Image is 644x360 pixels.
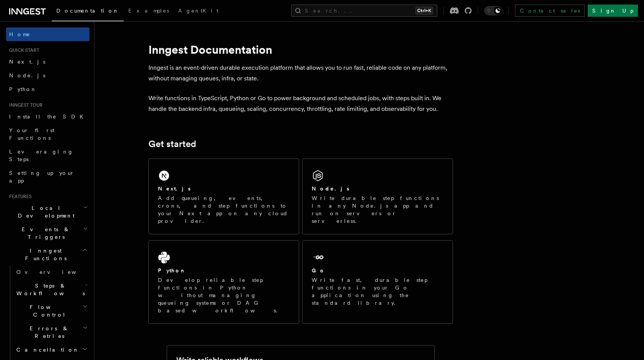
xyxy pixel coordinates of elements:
[312,276,443,307] p: Write fast, durable step functions in your Go application using the standard library.
[13,282,85,297] span: Steps & Workflows
[6,110,89,123] a: Install the SDK
[6,123,89,145] a: Your first Functions
[6,222,89,244] button: Events & Triggers
[302,158,453,234] a: Node.jsWrite durable step functions in any Node.js app and run on servers or serverless.
[416,7,433,14] kbd: Ctrl+K
[312,267,325,274] h2: Go
[9,127,54,141] span: Your first Functions
[9,114,88,120] span: Install the SDK
[13,303,83,318] span: Flow Control
[52,2,124,21] a: Documentation
[9,86,37,92] span: Python
[6,166,89,187] a: Setting up your app
[302,240,453,324] a: GoWrite fast, durable step functions in your Go application using the standard library.
[9,59,45,65] span: Next.js
[6,194,32,200] span: Features
[16,269,95,275] span: Overview
[13,300,89,322] button: Flow Control
[6,69,89,82] a: Node.js
[9,170,75,184] span: Setting up your app
[13,346,79,354] span: Cancellation
[13,325,83,340] span: Errors & Retries
[148,62,453,84] p: Inngest is an event-driven durable execution platform that allows you to run fast, reliable code ...
[6,47,39,53] span: Quick start
[6,247,82,262] span: Inngest Functions
[13,279,89,300] button: Steps & Workflows
[158,276,290,314] p: Develop reliable step functions in Python without managing queueing systems or DAG based workflows.
[56,8,119,14] span: Documentation
[6,201,89,222] button: Local Development
[128,8,169,14] span: Examples
[6,55,89,69] a: Next.js
[6,204,83,219] span: Local Development
[158,194,290,225] p: Add queueing, events, crons, and step functions to your Next app on any cloud provider.
[148,158,299,234] a: Next.jsAdd queueing, events, crons, and step functions to your Next app on any cloud provider.
[9,149,73,162] span: Leveraging Steps
[148,43,453,56] h1: Inngest Documentation
[13,322,89,343] button: Errors & Retries
[6,226,83,241] span: Events & Triggers
[13,343,89,357] button: Cancellation
[9,30,30,38] span: Home
[158,185,191,192] h2: Next.js
[312,185,349,192] h2: Node.js
[6,145,89,166] a: Leveraging Steps
[6,244,89,265] button: Inngest Functions
[174,2,223,21] a: AgentKit
[6,82,89,96] a: Python
[6,27,89,41] a: Home
[148,139,196,149] a: Get started
[484,6,502,15] button: Toggle dark mode
[515,5,585,17] a: Contact sales
[291,5,437,17] button: Search...Ctrl+K
[9,72,45,78] span: Node.js
[158,267,186,274] h2: Python
[178,8,218,14] span: AgentKit
[6,102,43,108] span: Inngest tour
[312,194,443,225] p: Write durable step functions in any Node.js app and run on servers or serverless.
[13,265,89,279] a: Overview
[124,2,174,21] a: Examples
[148,93,453,114] p: Write functions in TypeScript, Python or Go to power background and scheduled jobs, with steps bu...
[588,5,638,17] a: Sign Up
[148,240,299,324] a: PythonDevelop reliable step functions in Python without managing queueing systems or DAG based wo...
